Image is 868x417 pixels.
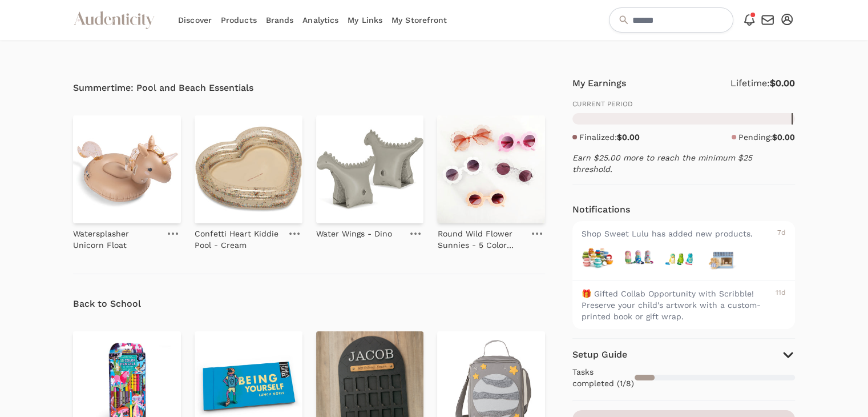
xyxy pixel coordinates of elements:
h4: Back to School [73,297,545,311]
p: Lifetime: [730,77,795,90]
div: 7d [777,228,786,239]
p: Pending: [738,131,795,143]
span: Tasks completed (1/8) [572,366,634,389]
a: Water Wings - Dino [316,223,392,239]
p: CURRENT PERIOD [572,99,795,109]
img: Shop-Sweet-Lulu-My-Sweet-Boutique-1_1000x.jpg [705,242,737,274]
button: Setup Guide Tasks completed (1/8) [572,348,795,391]
div: 11d [776,288,786,322]
a: Shop Sweet Lulu has added new products. 7d [572,221,795,280]
a: Round Wild Flower Sunnies - 5 Color Options [437,223,524,251]
img: Confetti Heart Kiddie Pool - Cream [195,115,302,223]
img: Watersplasher Unicorn Float [73,115,181,223]
img: Water Wings - Dino [316,115,424,223]
p: Water Wings - Dino [316,228,392,239]
strong: $0.00 [770,78,795,89]
img: Shop-Sweet-Lulu-Dino-Flashlight-3-Color-Options_1000x.jpg [664,242,696,274]
p: Round Wild Flower Sunnies - 5 Color Options [437,228,524,251]
strong: $0.00 [772,133,795,142]
h4: My Earnings [572,77,626,90]
img: Round Wild Flower Sunnies - 5 Color Options [437,115,545,223]
a: Confetti Heart Kiddie Pool - Cream [195,223,282,251]
h4: Notifications [572,203,630,216]
a: 🎁 Gifted Collab Opportunity with Scribble! Preserve your child's artwork with a custom-printed bo... [572,280,795,329]
img: Shop-Sweet-Lulu-Stackable-Mini-Bowls_1000x.png.jpg [582,242,613,274]
div: 🎁 Gifted Collab Opportunity with Scribble! Preserve your child's artwork with a custom-printed bo... [582,288,772,322]
h4: Setup Guide [572,348,627,362]
img: Shop-Sweet-Lulu-Fairytale-Flashlight-3-Color-Options_1000x.jpg [623,242,655,274]
a: Watersplasher Unicorn Float [73,223,160,251]
p: Earn $25.00 more to reach the minimum $25 threshold. [572,152,795,175]
div: Shop Sweet Lulu has added new products. [582,228,774,239]
p: Watersplasher Unicorn Float [73,228,160,251]
h4: Summertime: Pool and Beach Essentials [73,81,545,95]
p: Confetti Heart Kiddie Pool - Cream [195,228,282,251]
p: Finalized: [579,131,640,143]
strong: $0.00 [617,133,640,142]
